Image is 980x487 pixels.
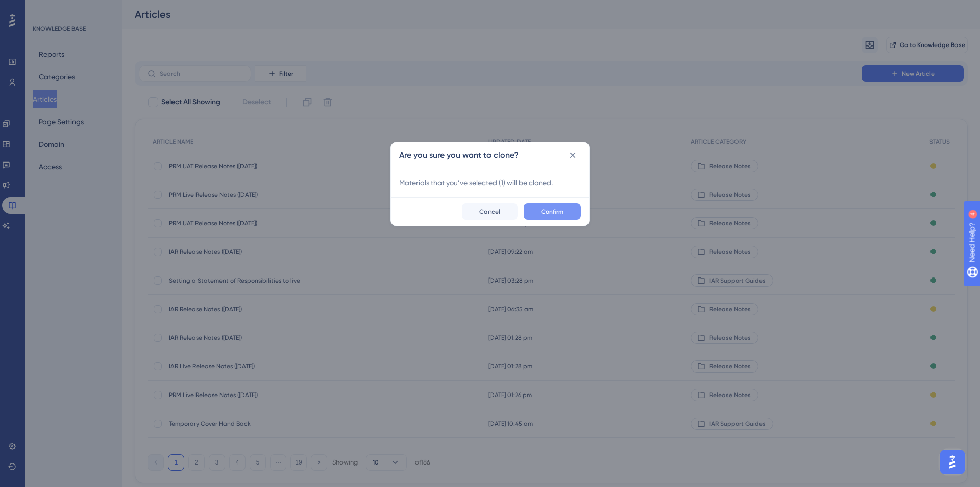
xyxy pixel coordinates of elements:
span: Confirm [541,207,563,216]
span: Need Help? [24,3,64,15]
span: Materials that you’ve selected ( 1 ) will be cloned. [399,177,581,189]
div: 4 [71,5,74,13]
h2: Are you sure you want to clone? [399,149,519,161]
iframe: UserGuiding AI Assistant Launcher [937,447,968,477]
span: Cancel [479,207,500,216]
